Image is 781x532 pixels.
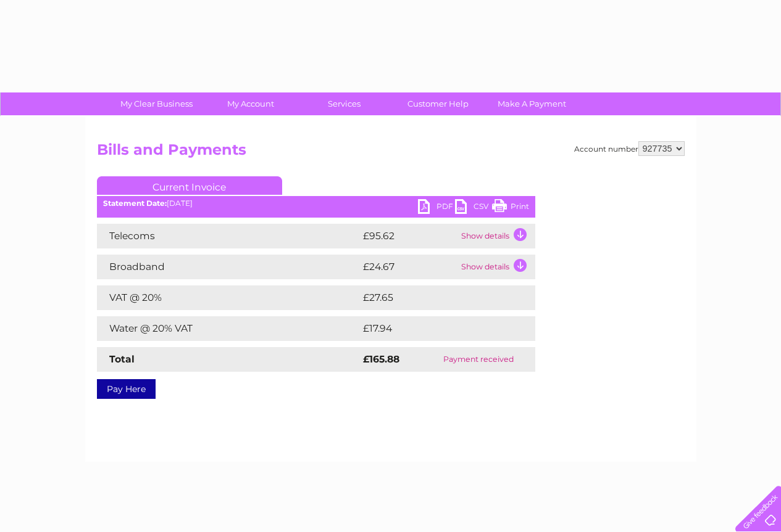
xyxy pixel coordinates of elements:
a: CSV [455,199,492,217]
strong: Total [109,353,135,365]
a: Make A Payment [481,92,583,115]
td: Water @ 20% VAT [97,316,360,341]
td: £17.94 [360,316,509,341]
div: Account number [574,141,685,156]
td: Show details [458,224,535,248]
td: £95.62 [360,224,458,248]
td: Show details [458,255,535,279]
a: My Clear Business [106,92,207,115]
a: Current Invoice [97,176,282,195]
a: Print [492,199,529,217]
td: £27.65 [360,285,510,310]
td: Payment received [422,347,535,372]
td: Broadband [97,255,360,279]
td: Telecoms [97,224,360,248]
a: Services [293,92,395,115]
td: £24.67 [360,255,458,279]
a: My Account [199,92,301,115]
a: PDF [418,199,455,217]
td: VAT @ 20% [97,285,360,310]
div: [DATE] [97,199,535,208]
b: Statement Date: [103,198,167,208]
a: Pay Here [97,379,156,399]
h2: Bills and Payments [97,141,685,165]
strong: £165.88 [363,353,399,365]
a: Customer Help [387,92,489,115]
